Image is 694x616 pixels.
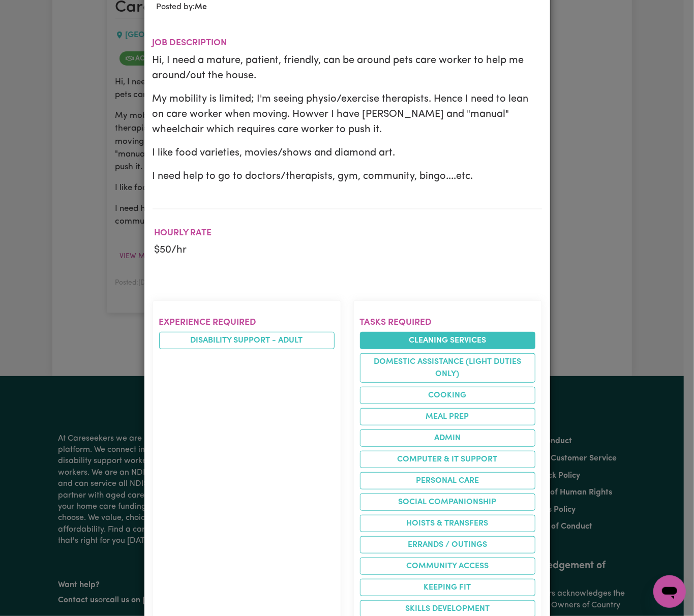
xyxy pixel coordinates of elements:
[153,53,542,83] p: Hi, I need a mature, patient, friendly, can be around pets care worker to help me around/out the ...
[360,353,535,383] li: Domestic assistance (light duties only)
[360,472,535,489] li: Personal care
[653,575,686,608] iframe: Button to launch messaging window
[360,317,535,328] h2: Tasks required
[360,387,535,404] li: Cooking
[159,332,335,349] li: Disability support - Adult
[153,91,542,137] p: My mobility is limited; I'm seeing physio/exercise therapists. Hence I need to lean on care worke...
[153,145,542,161] p: I like food varieties, movies/shows and diamond art.
[360,429,535,447] li: Admin
[159,317,335,328] h2: Experience required
[153,38,542,48] h2: Job description
[195,3,207,11] b: Me
[360,494,535,511] li: Social companionship
[360,332,535,349] li: Cleaning services
[360,451,535,468] li: Computer & IT Support
[360,408,535,425] li: Meal prep
[155,228,212,238] h2: Hourly Rate
[360,515,535,532] li: Hoists & transfers
[155,242,212,258] p: $ 50 /hr
[360,536,535,553] li: Errands / Outings
[360,579,535,596] li: Keeping fit
[153,169,542,184] p: I need help to go to doctors/therapists, gym, community, bingo....etc.
[360,558,535,575] li: Community access
[157,3,207,11] span: Posted by:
